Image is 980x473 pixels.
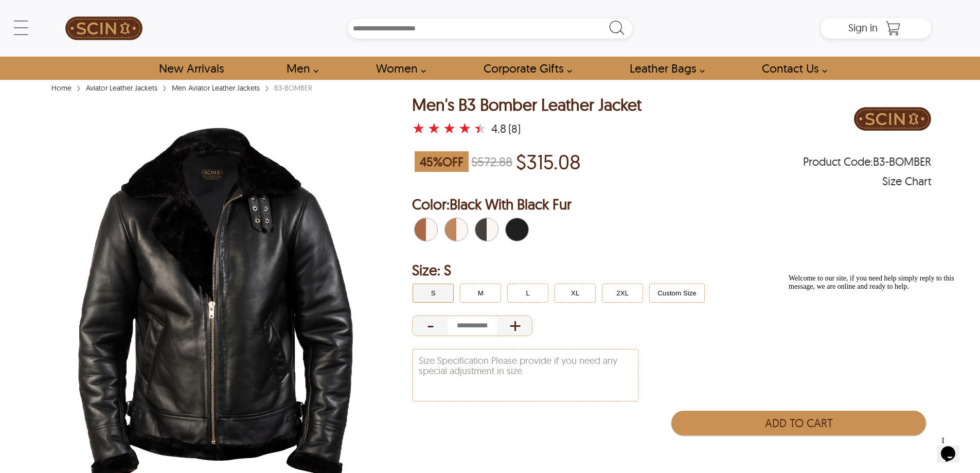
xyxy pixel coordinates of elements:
span: Sign in [848,21,878,34]
a: SCIN [49,5,159,51]
label: 5 rating [474,123,487,133]
a: Shop Leather Bags [618,57,710,80]
span: › [265,78,269,96]
h1: Men's B3 Bomber Leather Jacket [412,96,642,114]
button: Click to select Custom Size [649,284,705,303]
span: Welcome to our site, if you need help simply reply to this message, we are online and ready to help. [4,4,170,20]
a: Sign in [848,25,878,33]
div: B3-BOMBER [272,83,315,93]
div: Brown [412,216,440,243]
a: Shopping Cart [883,21,903,36]
label: 2 rating [427,123,440,133]
span: Product Code: B3-BOMBER [803,156,931,167]
button: Click to select S [413,284,454,303]
a: Home [49,83,74,93]
span: 45 % OFF [415,151,469,172]
a: Shop Leather Corporate Gifts [472,57,578,80]
div: Black With Black Fur [503,216,531,243]
label: 3 rating [443,123,456,133]
span: › [163,78,167,96]
strike: $572.88 [471,154,512,169]
p: Price of $315.08 [516,150,581,173]
a: Men's B3 Bomber Leather Jacket with a 4.75 Star Rating and 8 Product Review } [412,121,489,136]
span: › [77,78,81,96]
a: Brand Logo PDP Image [854,96,931,145]
a: Men Aviator Leather Jackets [169,83,262,93]
a: contact-us [750,57,833,80]
h2: Selected Color: by Black With Black Fur [412,194,931,215]
a: Shop New Arrivals [147,57,235,80]
label: 4 rating [458,123,471,133]
div: Decrease Quantity of Item [412,316,448,336]
button: Click to select L [507,284,548,303]
span: Black With Black Fur [450,195,572,213]
button: Click to select XL [555,284,596,303]
img: Brand Logo PDP Image [854,96,931,142]
iframe: PayPal [672,441,926,464]
h2: Selected Filter by Size: S [412,260,931,281]
label: 1 rating [412,123,425,133]
iframe: chat widget [785,270,970,427]
div: Welcome to our site, if you need help simply reply to this message, we are online and ready to help. [4,4,189,21]
div: Increase Quantity of Item [497,316,532,336]
div: 4.8 [491,124,506,134]
div: Black With White Fur [473,216,501,243]
a: Aviator Leather Jackets [83,83,160,93]
button: Click to select M [460,284,501,303]
div: Size Chart [882,176,931,186]
div: (8) [508,124,521,134]
iframe: chat widget [937,432,970,463]
a: Shop Women Leather Jackets [364,57,432,80]
div: Distressed Brown [442,216,470,243]
textarea: Size Specification Please provide if you need any special adjustment in size. [413,349,638,401]
button: Click to select 2XL [602,284,643,303]
button: Add to Cart [671,411,925,435]
a: shop men's leather jackets [275,57,324,80]
img: SCIN [65,5,142,51]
